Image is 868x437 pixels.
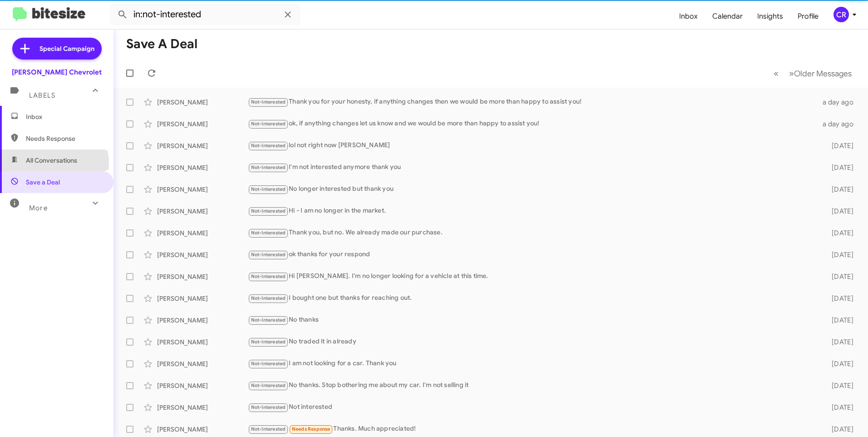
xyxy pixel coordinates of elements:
[251,143,286,149] span: Not-Interested
[157,98,248,107] div: [PERSON_NAME]
[769,64,857,83] nav: Page navigation example
[784,64,857,83] button: Next
[26,178,60,187] span: Save a Deal
[251,317,286,323] span: Not-Interested
[817,381,861,390] div: [DATE]
[817,98,861,107] div: a day ago
[248,119,817,129] div: ok, if anything changes let us know and we would be more than happy to assist you!
[817,185,861,194] div: [DATE]
[248,140,817,151] div: lol not right now [PERSON_NAME]
[248,162,817,173] div: I'm not interested anymore thank you
[12,68,102,77] div: [PERSON_NAME] Chevrolet
[817,119,861,129] div: a day ago
[251,339,286,345] span: Not-Interested
[251,230,286,236] span: Not-Interested
[157,228,248,238] div: [PERSON_NAME]
[248,249,817,260] div: ok thanks for your respond
[292,426,330,432] span: Needs Response
[251,426,286,432] span: Not-Interested
[790,3,826,30] a: Profile
[157,425,248,434] div: [PERSON_NAME]
[768,64,784,83] button: Previous
[157,294,248,303] div: [PERSON_NAME]
[705,3,750,30] a: Calendar
[817,338,861,347] div: [DATE]
[126,37,197,51] h1: Save a Deal
[157,316,248,325] div: [PERSON_NAME]
[26,112,103,121] span: Inbox
[774,68,779,79] span: «
[817,272,861,281] div: [DATE]
[26,134,103,143] span: Needs Response
[39,44,94,53] span: Special Campaign
[157,272,248,281] div: [PERSON_NAME]
[789,68,794,79] span: »
[251,404,286,410] span: Not-Interested
[817,359,861,368] div: [DATE]
[251,99,286,105] span: Not-Interested
[157,359,248,368] div: [PERSON_NAME]
[251,121,286,127] span: Not-Interested
[833,7,849,22] div: CR
[251,361,286,367] span: Not-Interested
[826,7,858,22] button: CR
[251,382,286,388] span: Not-Interested
[248,424,817,434] div: Thanks. Much appreciated!
[157,119,248,129] div: [PERSON_NAME]
[157,381,248,390] div: [PERSON_NAME]
[248,337,817,347] div: No traded it in already
[251,208,286,214] span: Not-Interested
[248,380,817,391] div: No thanks. Stop bothering me about my car. I'm not selling it
[794,69,852,79] span: Older Messages
[248,206,817,216] div: Hi - I am no longer in the market.
[248,402,817,412] div: Not interested
[157,141,248,150] div: [PERSON_NAME]
[248,97,817,107] div: Thank you for your honesty, if anything changes then we would be more than happy to assist you!
[817,294,861,303] div: [DATE]
[157,185,248,194] div: [PERSON_NAME]
[248,358,817,369] div: I am not looking for a car. Thank you
[157,163,248,172] div: [PERSON_NAME]
[248,271,817,282] div: Hi [PERSON_NAME]. I'm no longer looking for a vehicle at this time.
[817,316,861,325] div: [DATE]
[251,186,286,192] span: Not-Interested
[29,91,55,99] span: Labels
[251,252,286,258] span: Not-Interested
[817,250,861,259] div: [DATE]
[817,425,861,434] div: [DATE]
[29,204,48,212] span: More
[251,164,286,170] span: Not-Interested
[248,184,817,194] div: No longer interested but thank you
[248,228,817,238] div: Thank you, but no. We already made our purchase.
[157,250,248,259] div: [PERSON_NAME]
[248,315,817,325] div: No thanks
[817,163,861,172] div: [DATE]
[26,156,77,165] span: All Conversations
[251,295,286,301] span: Not-Interested
[817,141,861,150] div: [DATE]
[157,403,248,412] div: [PERSON_NAME]
[157,207,248,216] div: [PERSON_NAME]
[12,38,102,60] a: Special Campaign
[251,273,286,279] span: Not-Interested
[157,338,248,347] div: [PERSON_NAME]
[817,403,861,412] div: [DATE]
[817,207,861,216] div: [DATE]
[817,228,861,238] div: [DATE]
[110,4,301,25] input: Search
[750,3,790,30] a: Insights
[248,293,817,303] div: I bought one but thanks for reaching out.
[672,3,705,30] a: Inbox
